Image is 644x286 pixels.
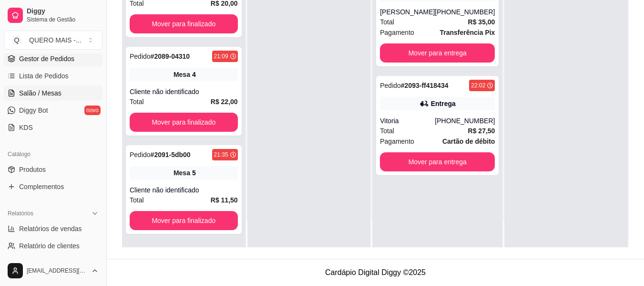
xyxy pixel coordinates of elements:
div: Entrega [431,99,456,108]
span: Salão / Mesas [19,88,61,98]
span: Relatórios de vendas [19,224,82,233]
a: Produtos [4,162,102,177]
a: Complementos [4,179,102,194]
span: Pedido [130,151,151,159]
span: Gestor de Pedidos [19,54,74,64]
button: Select a team [4,31,102,50]
strong: R$ 11,50 [211,196,238,204]
div: 22:02 [471,82,485,89]
strong: # 2093-ff418434 [401,82,449,89]
strong: Cartão de débito [442,138,495,145]
button: Mover para finalizado [130,211,238,230]
span: Sistema de Gestão [27,16,99,23]
button: Mover para entrega [380,43,495,63]
div: 21:09 [214,53,228,60]
span: Relatório de clientes [19,241,80,251]
span: Total [130,96,144,107]
span: Diggy [27,7,99,16]
a: Diggy Botnovo [4,103,102,118]
a: Gestor de Pedidos [4,51,102,66]
strong: # 2089-04310 [151,53,190,60]
div: Cliente não identificado [130,87,238,96]
strong: # 2091-5db00 [151,151,191,159]
span: Pedido [380,82,401,89]
span: Mesa [174,70,190,79]
button: Mover para finalizado [130,14,238,33]
strong: R$ 35,00 [468,18,495,26]
div: 21:35 [214,151,228,159]
div: 5 [192,168,196,178]
a: Salão / Mesas [4,85,102,101]
span: Pagamento [380,136,414,147]
strong: R$ 27,50 [468,127,495,135]
span: Pedido [130,53,151,60]
button: [EMAIL_ADDRESS][DOMAIN_NAME] [4,259,102,282]
div: Vitoria [380,116,435,126]
a: Relatórios de vendas [4,221,102,236]
span: Pagamento [380,27,414,38]
button: Mover para entrega [380,152,495,171]
div: 4 [192,70,196,79]
div: [PHONE_NUMBER] [435,7,495,17]
div: Cliente não identificado [130,185,238,195]
span: [EMAIL_ADDRESS][DOMAIN_NAME] [27,267,87,275]
a: Relatório de clientes [4,238,102,254]
span: Relatórios [8,210,33,217]
span: Mesa [174,168,190,178]
span: Total [380,17,394,27]
div: QUERO MAIS - ... [29,35,82,45]
span: Diggy Bot [19,106,48,115]
footer: Cardápio Digital Diggy © 2025 [107,259,644,286]
a: DiggySistema de Gestão [4,4,102,27]
span: KDS [19,123,33,132]
span: Total [380,126,394,136]
strong: Transferência Pix [440,29,495,36]
span: Complementos [19,182,64,191]
div: [PHONE_NUMBER] [435,116,495,126]
strong: R$ 22,00 [211,98,238,106]
a: Lista de Pedidos [4,68,102,84]
div: Catálogo [4,147,102,162]
span: Lista de Pedidos [19,71,69,81]
div: [PERSON_NAME] [380,7,435,17]
a: KDS [4,120,102,135]
span: Q [12,35,21,45]
span: Total [130,195,144,205]
button: Mover para finalizado [130,113,238,132]
span: Produtos [19,165,46,174]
